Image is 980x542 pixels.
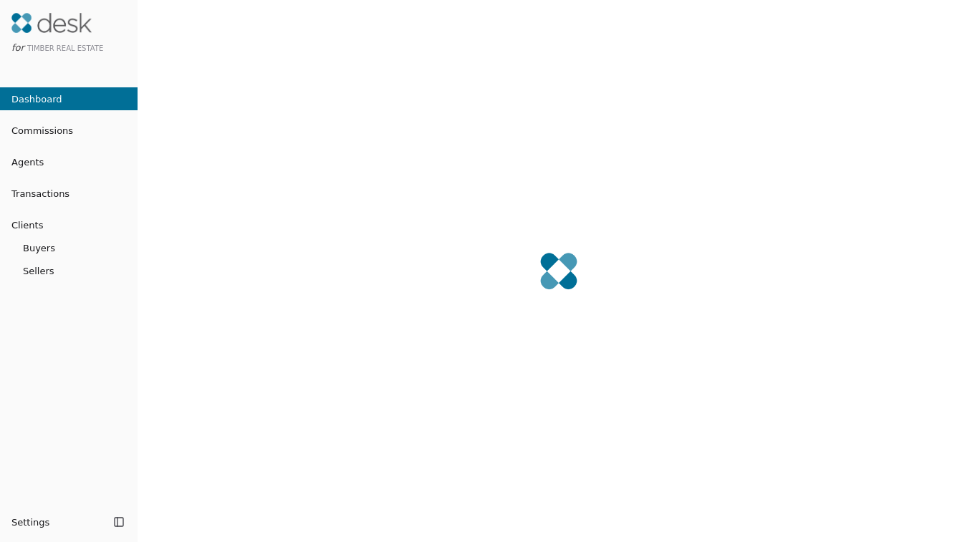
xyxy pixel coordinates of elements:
[27,44,103,52] span: Timber Real Estate
[11,515,49,530] span: Settings
[6,510,109,533] button: Settings
[539,251,579,291] img: Loading...
[11,13,92,33] img: Desk
[11,42,24,53] span: for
